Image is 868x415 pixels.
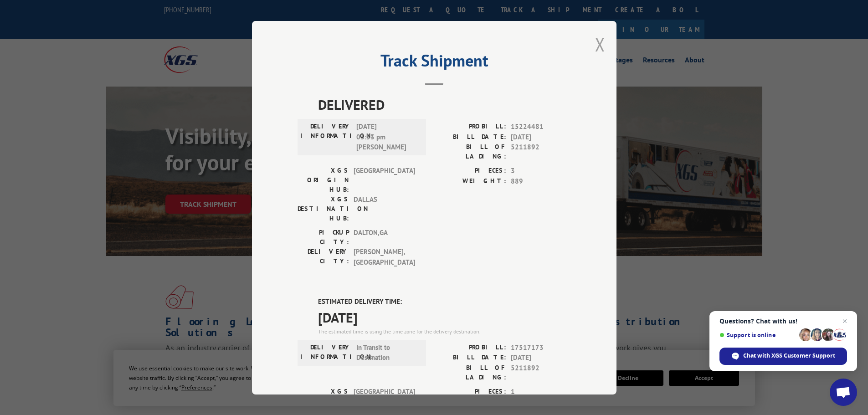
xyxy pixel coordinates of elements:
span: 5211892 [511,363,571,382]
span: Questions? Chat with us! [719,318,847,325]
label: XGS ORIGIN HUB: [298,166,349,195]
label: XGS ORIGIN HUB: [298,386,349,415]
span: [GEOGRAPHIC_DATA] [354,386,415,415]
span: 889 [511,176,571,186]
span: 3 [511,166,571,176]
span: DALLAS [354,195,415,223]
label: PROBILL: [434,122,506,132]
span: Support is online [719,332,796,338]
span: [DATE] 03:53 pm [PERSON_NAME] [356,122,418,153]
span: 15224481 [511,122,571,132]
label: PIECES: [434,386,506,397]
span: 5211892 [511,142,571,161]
span: 17517173 [511,342,571,353]
div: The estimated time is using the time zone for the delivery destination. [318,327,571,335]
label: DELIVERY INFORMATION: [300,122,352,153]
span: Chat with XGS Customer Support [743,352,835,360]
label: DELIVERY INFORMATION: [300,342,352,363]
label: PROBILL: [434,342,506,353]
div: Chat with XGS Customer Support [719,348,847,365]
span: DALTON , GA [354,228,415,247]
button: Close modal [595,32,605,56]
label: XGS DESTINATION HUB: [298,195,349,223]
span: [GEOGRAPHIC_DATA] [354,166,415,195]
span: In Transit to Destination [356,342,418,363]
label: PICKUP CITY: [298,228,349,247]
span: [PERSON_NAME] , [GEOGRAPHIC_DATA] [354,247,415,267]
label: WEIGHT: [434,176,506,186]
label: PIECES: [434,166,506,176]
span: [DATE] [511,132,571,142]
span: [DATE] [511,353,571,363]
label: DELIVERY CITY: [298,247,349,267]
label: BILL DATE: [434,132,506,142]
h2: Track Shipment [298,54,571,72]
label: ESTIMATED DELIVERY TIME: [318,297,571,307]
span: 1 [511,386,571,397]
span: DELIVERED [318,94,571,115]
label: BILL DATE: [434,353,506,363]
span: Close chat [839,316,850,327]
div: Open chat [830,379,857,406]
label: BILL OF LADING: [434,363,506,382]
label: BILL OF LADING: [434,142,506,161]
span: [DATE] [318,307,571,327]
